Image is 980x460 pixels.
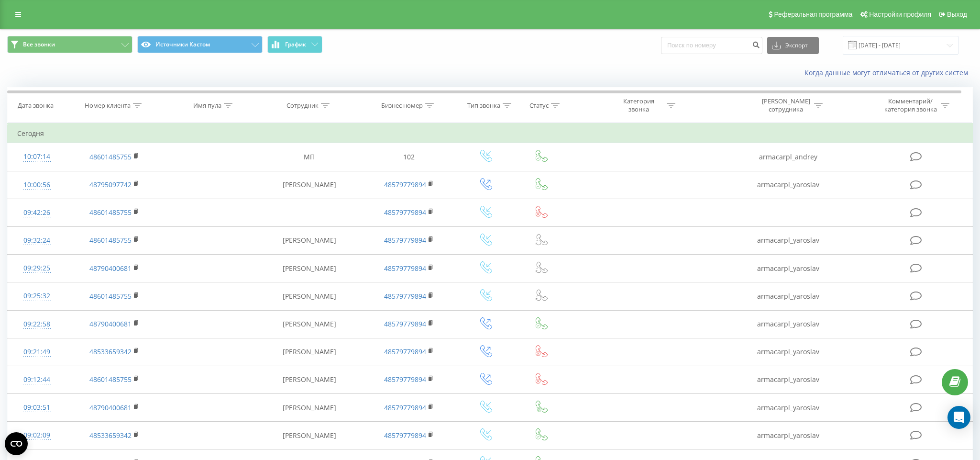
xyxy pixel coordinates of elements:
[17,370,57,389] div: 09:12:44
[258,171,361,199] td: [PERSON_NAME]
[18,101,54,110] div: Дата звонка
[17,203,57,222] div: 09:42:26
[258,338,361,366] td: [PERSON_NAME]
[715,422,862,449] td: armacarpl_yaroslav
[89,208,132,217] a: 48601485755
[947,11,967,18] span: Выход
[384,403,426,412] a: 48579779894
[89,152,132,161] a: 48601485755
[715,310,862,338] td: armacarpl_yaroslav
[529,101,549,110] div: Статус
[258,394,361,422] td: [PERSON_NAME]
[7,36,132,53] button: Все звонки
[384,264,426,273] a: 48579779894
[89,236,132,245] a: 48601485755
[85,101,131,110] div: Номер клиента
[89,180,132,189] a: 48795097742
[17,426,57,445] div: 09:02:09
[384,431,426,440] a: 48579779894
[361,143,457,171] td: 102
[89,403,132,412] a: 48790400681
[613,97,664,113] div: Категория звонка
[23,41,55,48] span: Все звонки
[267,36,322,53] button: График
[89,431,132,440] a: 48533659342
[258,422,361,449] td: [PERSON_NAME]
[882,97,938,113] div: Комментарий/категория звонка
[193,101,221,110] div: Имя пула
[384,236,426,245] a: 48579779894
[804,68,973,77] a: Когда данные могут отличаться от других систем
[384,180,426,189] a: 48579779894
[258,255,361,282] td: [PERSON_NAME]
[869,11,931,18] span: Настройки профиля
[384,208,426,217] a: 48579779894
[8,124,973,143] td: Сегодня
[760,97,812,113] div: [PERSON_NAME] сотрудника
[17,343,57,361] div: 09:21:49
[767,37,819,54] button: Экспорт
[661,37,762,54] input: Поиск по номеру
[258,143,361,171] td: МП
[89,375,132,384] a: 48601485755
[17,147,57,166] div: 10:07:14
[89,347,132,356] a: 48533659342
[715,143,862,171] td: armacarpl_andrey
[17,259,57,278] div: 09:29:25
[258,310,361,338] td: [PERSON_NAME]
[17,398,57,417] div: 09:03:51
[467,101,500,110] div: Тип звонка
[715,394,862,422] td: armacarpl_yaroslav
[258,282,361,310] td: [PERSON_NAME]
[17,315,57,334] div: 09:22:58
[17,287,57,305] div: 09:25:32
[258,226,361,254] td: [PERSON_NAME]
[17,231,57,250] div: 09:32:24
[384,292,426,301] a: 48579779894
[17,176,57,194] div: 10:00:56
[5,432,28,455] button: Open CMP widget
[715,282,862,310] td: armacarpl_yaroslav
[137,36,263,53] button: Источники Кастом
[715,255,862,282] td: armacarpl_yaroslav
[89,292,132,301] a: 48601485755
[89,319,132,328] a: 48790400681
[384,375,426,384] a: 48579779894
[774,11,852,18] span: Реферальная программа
[381,101,423,110] div: Бизнес номер
[286,101,319,110] div: Сотрудник
[715,366,862,393] td: armacarpl_yaroslav
[89,264,132,273] a: 48790400681
[258,366,361,393] td: [PERSON_NAME]
[715,338,862,366] td: armacarpl_yaroslav
[947,406,970,429] div: Open Intercom Messenger
[715,226,862,254] td: armacarpl_yaroslav
[285,41,306,48] span: График
[384,347,426,356] a: 48579779894
[715,171,862,199] td: armacarpl_yaroslav
[384,319,426,328] a: 48579779894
